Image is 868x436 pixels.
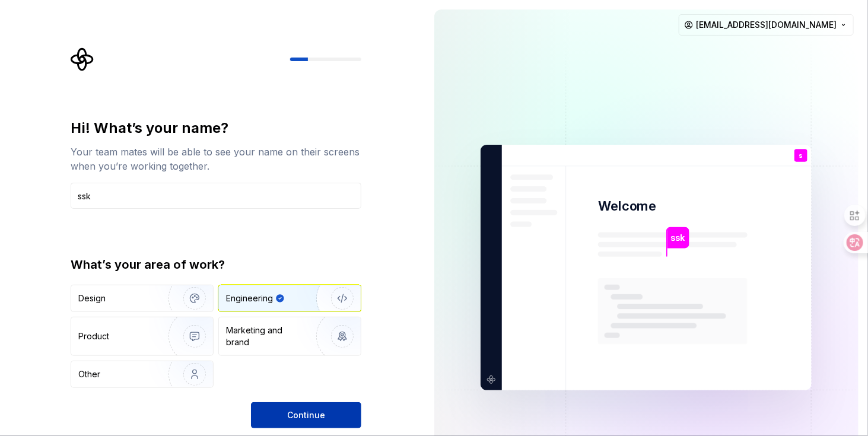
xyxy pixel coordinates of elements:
[78,292,106,304] div: Design
[78,330,109,342] div: Product
[679,14,854,36] button: [EMAIL_ADDRESS][DOMAIN_NAME]
[671,231,685,244] p: ssk
[71,119,361,138] div: Hi! What’s your name?
[287,409,325,421] span: Continue
[226,324,306,348] div: Marketing and brand
[71,47,94,71] svg: Supernova Logo
[71,145,361,173] div: Your team mates will be able to see your name on their screens when you’re working together.
[799,152,803,159] p: s
[696,19,837,31] span: [EMAIL_ADDRESS][DOMAIN_NAME]
[226,292,273,304] div: Engineering
[78,368,100,380] div: Other
[71,256,361,273] div: What’s your area of work?
[251,402,361,428] button: Continue
[71,183,361,209] input: Han Solo
[598,198,656,215] p: Welcome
